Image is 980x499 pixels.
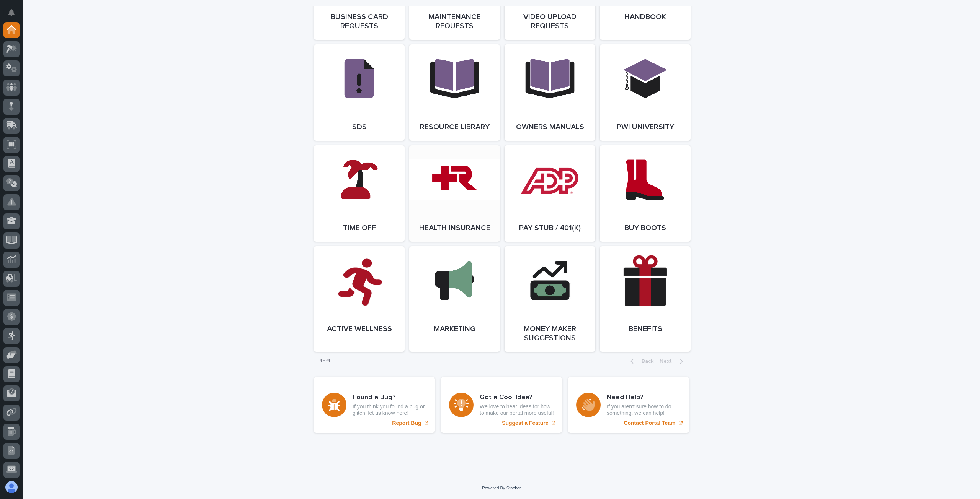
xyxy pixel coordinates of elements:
a: Powered By Stacker [482,486,521,490]
p: If you aren't sure how to do something, we can help! [607,403,681,416]
a: Health Insurance [409,145,500,242]
p: If you think you found a bug or glitch, let us know here! [353,403,427,416]
span: Back [637,359,653,364]
a: Pay Stub / 401(k) [505,145,595,242]
a: Owners Manuals [505,44,595,141]
p: We love to hear ideas for how to make our portal more useful! [480,403,554,416]
a: Report Bug [314,377,435,433]
h3: Found a Bug? [353,393,427,402]
a: PWI University [600,44,691,141]
a: Money Maker Suggestions [505,246,595,352]
h3: Need Help? [607,393,681,402]
p: Contact Portal Team [624,420,675,426]
a: Marketing [409,246,500,352]
button: Next [657,358,689,365]
a: Time Off [314,145,405,242]
p: Suggest a Feature [502,420,548,426]
p: Report Bug [392,420,421,426]
button: Notifications [3,5,20,21]
a: Suggest a Feature [441,377,562,433]
a: Contact Portal Team [568,377,689,433]
a: Active Wellness [314,246,405,352]
a: SDS [314,44,405,141]
div: Notifications [10,9,20,21]
a: Benefits [600,246,691,352]
button: users-avatar [3,479,20,495]
h3: Got a Cool Idea? [480,393,554,402]
a: Resource Library [409,44,500,141]
a: Buy Boots [600,145,691,242]
p: 1 of 1 [314,352,336,371]
button: Back [624,358,657,365]
span: Next [660,359,676,364]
